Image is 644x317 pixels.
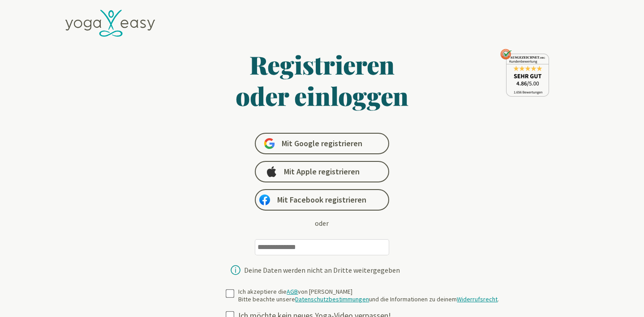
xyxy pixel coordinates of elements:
[277,194,366,205] span: Mit Facebook registrieren
[255,161,389,182] a: Mit Apple registrieren
[244,266,400,274] div: Deine Daten werden nicht an Dritte weitergegeben
[295,295,369,303] a: Datenschutzbestimmungen
[255,189,389,211] a: Mit Facebook registrieren
[284,166,360,177] span: Mit Apple registrieren
[315,218,329,228] div: oder
[500,49,549,97] img: ausgezeichnet_seal.png
[238,288,499,304] div: Ich akzeptiere die von [PERSON_NAME] Bitte beachte unsere und die Informationen zu deinem .
[457,295,498,303] a: Widerrufsrecht
[255,133,389,154] a: Mit Google registrieren
[287,287,298,296] a: AGB
[282,138,362,149] span: Mit Google registrieren
[149,49,495,111] h1: Registrieren oder einloggen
